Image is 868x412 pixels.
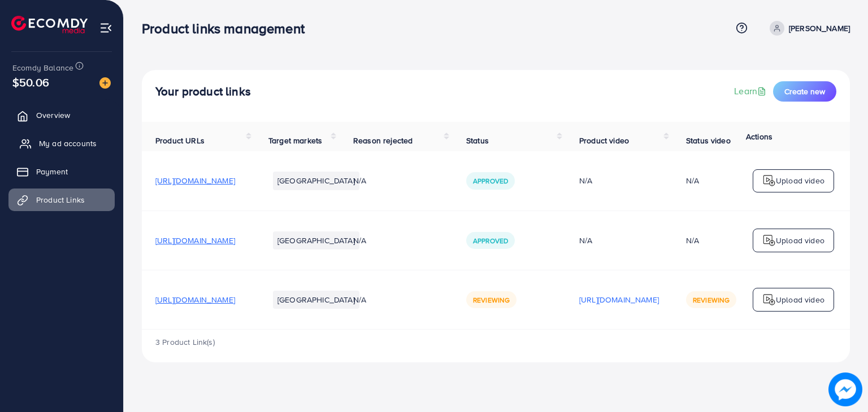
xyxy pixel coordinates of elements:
span: Approved [473,236,508,246]
button: Create new [773,81,836,102]
span: Status video [686,135,731,146]
span: Reviewing [693,295,730,305]
a: My ad accounts [8,132,115,155]
a: Overview [8,104,115,126]
img: menu [99,21,112,34]
span: Approved [473,176,508,186]
img: logo [11,16,88,33]
img: logo [762,174,776,187]
div: N/A [686,235,699,246]
img: logo [762,234,776,247]
span: Product Links [36,194,85,205]
li: [GEOGRAPHIC_DATA] [273,291,359,309]
img: image [831,375,860,404]
p: [PERSON_NAME] [789,21,850,35]
img: logo [762,293,776,306]
li: [GEOGRAPHIC_DATA] [273,231,359,249]
a: [PERSON_NAME] [765,21,850,36]
div: N/A [686,175,699,186]
a: Learn [734,85,769,98]
span: Actions [746,131,772,142]
span: Status [466,135,489,146]
span: Ecomdy Balance [12,62,73,73]
h3: Product links management [142,20,314,37]
a: Payment [8,160,115,183]
span: Reviewing [473,295,510,305]
span: Create new [784,86,825,97]
span: [URL][DOMAIN_NAME] [155,175,235,186]
span: N/A [353,235,366,246]
li: [GEOGRAPHIC_DATA] [273,172,359,190]
div: N/A [579,175,659,186]
a: Product Links [8,189,115,211]
div: N/A [579,235,659,246]
span: Payment [36,166,68,177]
p: Upload video [776,234,824,247]
span: 3 Product Link(s) [155,336,215,348]
span: [URL][DOMAIN_NAME] [155,294,235,305]
span: My ad accounts [39,138,97,149]
span: $50.06 [12,74,49,90]
span: Target markets [268,135,322,146]
p: Upload video [776,174,824,187]
span: Reason rejected [353,135,413,146]
p: [URL][DOMAIN_NAME] [579,293,659,306]
span: N/A [353,294,366,305]
span: N/A [353,175,366,186]
span: Product URLs [155,135,205,146]
h4: Your product links [155,85,251,99]
p: Upload video [776,293,824,306]
img: image [99,77,111,89]
span: Product video [579,135,629,146]
span: Overview [36,109,70,121]
span: [URL][DOMAIN_NAME] [155,235,235,246]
